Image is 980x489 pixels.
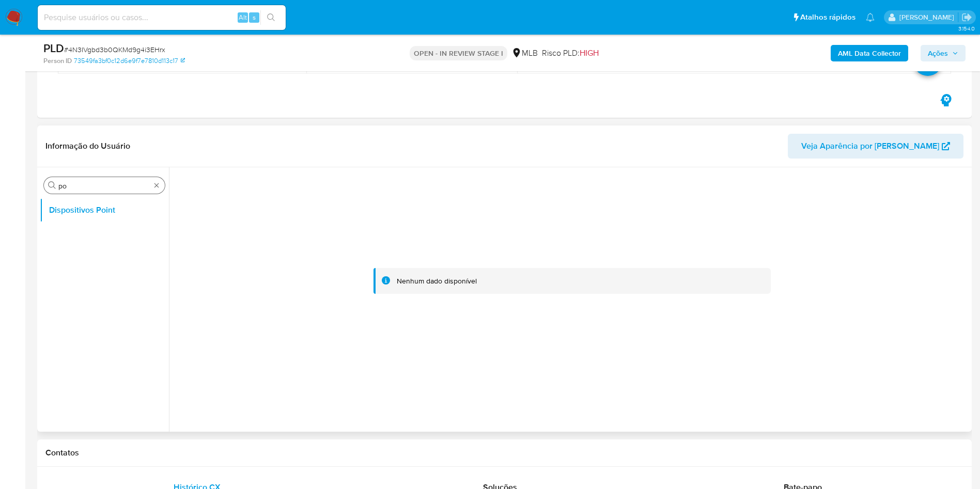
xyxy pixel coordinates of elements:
button: Apagar busca [152,181,161,190]
button: Ações [921,45,966,61]
b: PLD [43,40,64,56]
span: Risco PLD: [542,48,599,59]
b: Person ID [43,56,72,66]
button: AML Data Collector [831,45,908,61]
button: Procurar [48,181,56,190]
span: # 4N3IVgbd3b0QKMd9g4i3EHrx [64,44,165,55]
p: OPEN - IN REVIEW STAGE I [410,46,507,60]
a: Sair [961,12,972,23]
button: Veja Aparência por [PERSON_NAME] [788,134,963,159]
p: yngrid.fernandes@mercadolivre.com [899,12,958,22]
button: search-icon [260,10,282,25]
b: AML Data Collector [838,45,901,61]
span: Alt [239,12,247,22]
a: 73549fa3bf0c12d6e9f7e7810d113c17 [74,56,185,66]
button: Dispositivos Point [40,198,169,223]
span: Atalhos rápidos [800,12,855,23]
h1: Informação do Usuário [45,141,130,151]
span: Veja Aparência por [PERSON_NAME] [801,134,939,159]
input: Pesquise usuários ou casos... [38,11,286,24]
div: MLB [511,48,538,59]
span: s [253,12,256,22]
span: Ações [928,45,948,61]
a: Notificações [866,13,875,22]
input: Procurar [58,181,150,191]
span: 3.154.0 [958,24,975,33]
h1: Contatos [45,448,963,458]
span: HIGH [580,47,599,59]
